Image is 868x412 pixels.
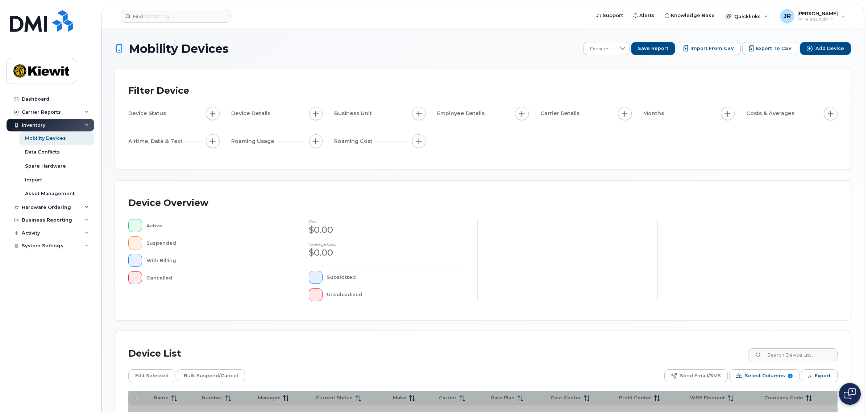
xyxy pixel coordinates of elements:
[327,288,466,301] div: Unsubsidized
[815,370,831,381] span: Export
[146,271,286,284] div: Cancelled
[748,348,838,361] input: Search Device List ...
[638,45,668,52] span: Save Report
[643,110,666,117] span: Months
[815,45,844,52] span: Add Device
[128,138,185,145] span: Airtime, Data & Text
[746,110,797,117] span: Costs & Averages
[729,369,800,382] button: Select Columns 9
[756,45,792,52] span: Export to CSV
[677,42,741,55] button: Import from CSV
[801,369,838,382] button: Export
[800,42,851,55] button: Add Device
[540,110,582,117] span: Carrier Details
[742,42,798,55] button: Export to CSV
[788,374,793,378] span: 9
[128,110,168,117] span: Device Status
[128,344,181,363] div: Device List
[664,369,728,382] button: Send Email/SMS
[309,242,465,247] h4: Average cost
[844,388,856,400] img: Open chat
[334,138,375,145] span: Roaming Cost
[135,370,169,381] span: Edit Selected
[128,81,189,100] div: Filter Device
[231,110,273,117] span: Device Details
[146,254,286,267] div: With Billing
[680,370,721,381] span: Send Email/SMS
[128,369,175,382] button: Edit Selected
[309,224,465,236] div: $0.00
[231,138,277,145] span: Roaming Usage
[690,45,734,52] span: Import from CSV
[146,219,286,232] div: Active
[177,369,245,382] button: Bulk Suspend/Cancel
[146,236,286,249] div: Suspended
[334,110,374,117] span: Business Unit
[745,370,785,381] span: Select Columns
[309,247,465,259] div: $0.00
[128,194,208,213] div: Device Overview
[129,42,229,55] span: Mobility Devices
[437,110,487,117] span: Employee Details
[583,42,616,55] span: Devices
[309,219,465,224] h4: cost
[184,370,238,381] span: Bulk Suspend/Cancel
[631,42,675,55] button: Save Report
[327,271,466,284] div: Subsidized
